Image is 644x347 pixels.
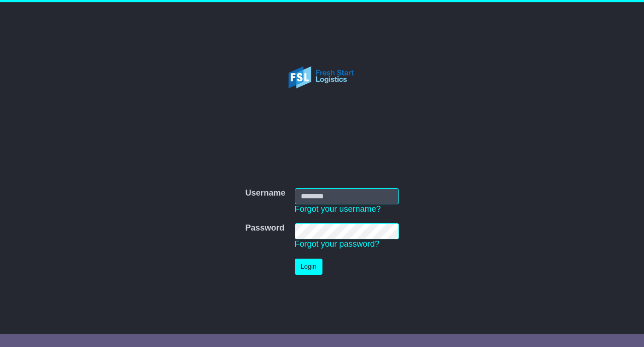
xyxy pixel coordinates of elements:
[295,259,322,275] button: Login
[295,239,380,249] a: Forgot your password?
[245,223,284,233] label: Password
[295,204,381,214] a: Forgot your username?
[273,38,371,116] img: Fresh Start Logistics Pty Ltd
[245,188,285,198] label: Username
